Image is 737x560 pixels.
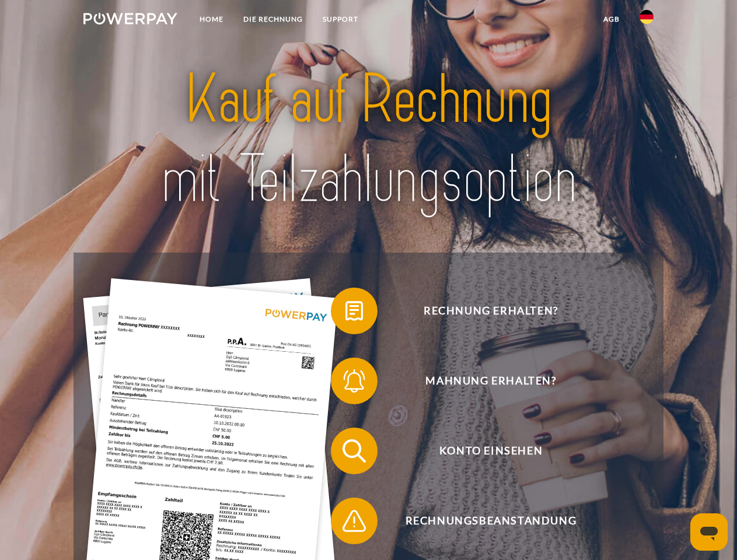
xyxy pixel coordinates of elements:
img: title-powerpay_de.svg [111,56,626,223]
img: qb_bell.svg [340,366,369,395]
button: Konto einsehen [331,428,634,474]
span: Mahnung erhalten? [348,358,634,404]
a: Home [190,9,233,30]
img: de [640,10,654,24]
img: qb_warning.svg [340,506,369,535]
button: Rechnungsbeanstandung [331,498,634,544]
a: agb [593,9,630,30]
img: qb_search.svg [340,436,369,466]
img: logo-powerpay-white.svg [83,13,177,24]
span: Rechnungsbeanstandung [348,498,634,544]
a: SUPPORT [313,9,368,30]
img: qb_bill.svg [340,296,369,325]
button: Rechnung erhalten? [331,288,634,334]
span: Konto einsehen [348,428,634,474]
iframe: Schaltfläche zum Öffnen des Messaging-Fensters [690,513,728,551]
a: DIE RECHNUNG [233,9,313,30]
button: Mahnung erhalten? [331,358,634,404]
span: Rechnung erhalten? [348,288,634,334]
